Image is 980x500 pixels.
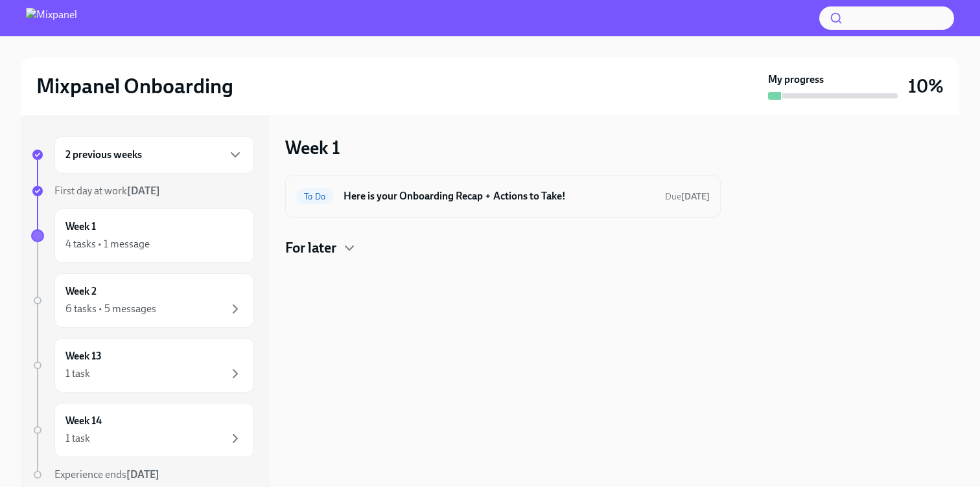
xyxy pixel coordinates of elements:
[65,284,97,299] h6: Week 2
[127,185,160,197] strong: [DATE]
[65,220,96,234] h6: Week 1
[65,302,156,316] div: 6 tasks • 5 messages
[665,190,710,203] span: September 7th, 2025 19:00
[65,367,90,381] div: 1 task
[65,431,90,446] div: 1 task
[285,136,340,159] h3: Week 1
[126,468,159,481] strong: [DATE]
[54,468,159,481] span: Experience ends
[65,148,142,162] h6: 2 previous weeks
[26,8,77,28] img: Mixpanel
[31,403,254,457] a: Week 141 task
[285,238,721,258] div: For later
[908,74,944,98] h3: 10%
[344,189,655,203] h6: Here is your Onboarding Recap + Actions to Take!
[54,136,254,174] div: 2 previous weeks
[681,191,710,202] strong: [DATE]
[768,73,824,87] strong: My progress
[36,73,233,99] h2: Mixpanel Onboarding
[31,209,254,263] a: Week 14 tasks • 1 message
[31,338,254,392] a: Week 131 task
[31,273,254,328] a: Week 26 tasks • 5 messages
[31,184,254,198] a: First day at work[DATE]
[65,414,102,428] h6: Week 14
[665,191,710,202] span: Due
[65,237,150,251] div: 4 tasks • 1 message
[296,186,710,207] a: To DoHere is your Onboarding Recap + Actions to Take!Due[DATE]
[296,192,333,201] span: To Do
[65,349,102,363] h6: Week 13
[285,238,336,258] h4: For later
[54,185,160,197] span: First day at work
